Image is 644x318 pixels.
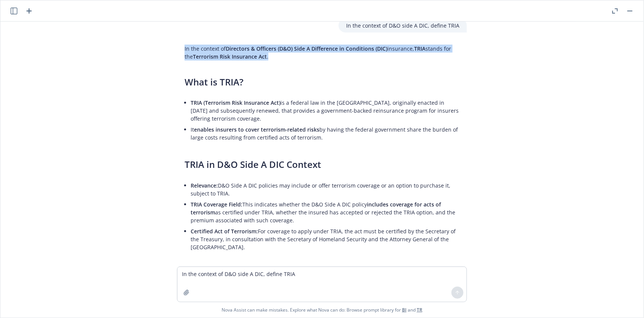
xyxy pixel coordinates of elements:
li: For coverage to apply under TRIA, the act must be certified by the Secretary of the Treasury, in ... [191,226,459,253]
span: enables insurers to cover terrorism-related risks [194,126,319,133]
li: It by having the federal government share the burden of large costs resulting from certified acts... [191,124,459,143]
li: is a federal law in the [GEOGRAPHIC_DATA], originally enacted in [DATE] and subsequently renewed,... [191,97,459,124]
h3: TRIA in D&O Side A DIC Context [185,158,459,171]
span: Certified Act of Terrorism: [191,228,258,235]
span: Nova Assist can make mistakes. Explore what Nova can do: Browse prompt library for and [3,302,641,318]
li: This indicates whether the D&O Side A DIC policy as certified under TRIA, whether the insured has... [191,199,459,226]
span: includes coverage for acts of terrorism [191,201,441,216]
h3: What is TRIA? [185,76,459,88]
span: Relevance: [191,182,218,189]
span: TRIA (Terrorism Risk Insurance Act) [191,99,280,106]
p: In the context of insurance, stands for the . [185,45,459,60]
p: In the context of D&O side A DIC, define TRIA [346,22,459,29]
span: TRIA Coverage Field: [191,201,242,208]
span: Directors & Officers (D&O) Side A Difference in Conditions (DIC) [226,45,387,52]
li: D&O Side A DIC policies may include or offer terrorism coverage or an option to purchase it, subj... [191,180,459,199]
span: Terrorism Risk Insurance Act [193,53,267,60]
a: TR [417,307,422,313]
span: TRIA [414,45,425,52]
a: BI [402,307,407,313]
